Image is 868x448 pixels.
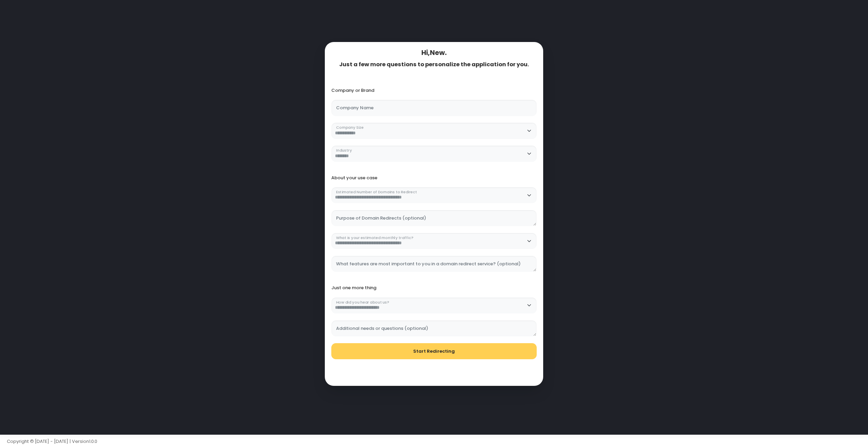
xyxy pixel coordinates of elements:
div: Company or Brand [331,88,537,93]
div: Hi, New . [331,49,537,57]
div: Just one more thing [331,285,537,291]
div: About your use case [331,175,537,181]
button: Start Redirecting [331,343,537,360]
span: Copyright © [DATE] - [DATE] | Version 1.0.0 [7,438,97,445]
div: Just a few more questions to personalize the application for you. [331,61,537,68]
